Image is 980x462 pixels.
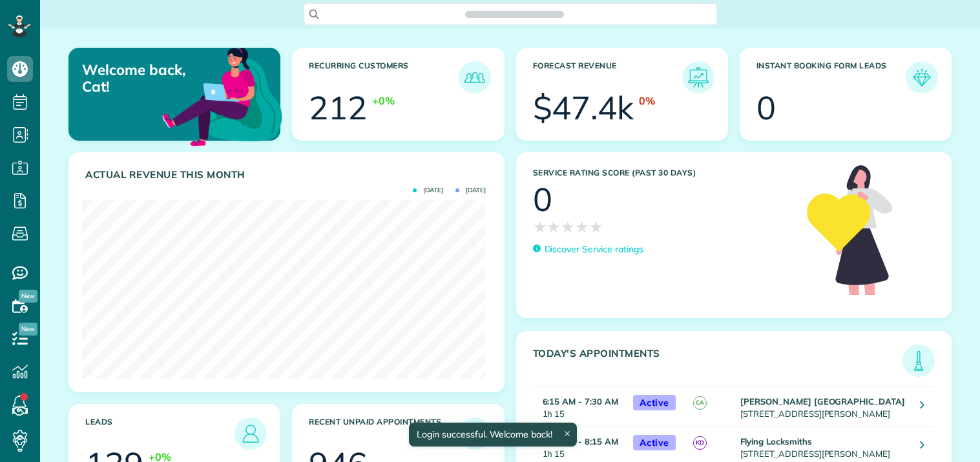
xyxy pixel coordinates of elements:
[533,168,795,177] h3: Service Rating score (past 30 days)
[737,387,911,427] td: [STREET_ADDRESS][PERSON_NAME]
[85,169,491,181] h3: Actual Revenue this month
[309,92,367,124] div: 212
[533,61,682,94] h3: Forecast Revenue
[19,323,37,336] span: New
[533,348,903,377] h3: Today's Appointments
[533,387,627,427] td: 1h 15
[543,436,618,447] strong: 7:00 AM - 8:15 AM
[462,65,488,90] img: icon_recurring_customers-cf858462ba22bcd05b5a5880d41d6543d210077de5bb9ebc9590e49fd87d84ed.png
[455,187,486,194] span: [DATE]
[19,290,37,303] span: New
[575,216,589,238] span: ★
[547,216,561,238] span: ★
[756,61,906,94] h3: Instant Booking Form Leads
[533,92,634,124] div: $47.4k
[545,243,643,256] p: Discover Service ratings
[309,417,458,450] h3: Recent unpaid appointments
[372,94,395,108] div: +0%
[533,183,552,216] div: 0
[756,92,776,124] div: 0
[909,65,935,90] img: icon_form_leads-04211a6a04a5b2264e4ee56bc0799ec3eb69b7e499cbb523a139df1d13a81ae0.png
[740,436,811,447] strong: Flying Locksmiths
[160,33,285,158] img: dashboard_welcome-42a62b7d889689a78055ac9021e634bf52bae3f8056760290aed330b23ab8690.png
[409,423,577,447] div: Login successful. Welcome back!
[561,216,575,238] span: ★
[543,396,618,407] strong: 6:15 AM - 7:30 AM
[693,396,707,410] span: CA
[740,396,905,407] strong: [PERSON_NAME] [GEOGRAPHIC_DATA]
[589,216,603,238] span: ★
[693,436,707,450] span: KD
[685,65,711,90] img: icon_forecast_revenue-8c13a41c7ed35a8dcfafea3cbb826a0462acb37728057bba2d056411b612bbbe.png
[462,421,488,447] img: icon_unpaid_appointments-47b8ce3997adf2238b356f14209ab4cced10bd1f174958f3ca8f1d0dd7fffeee.png
[633,435,676,451] span: Active
[413,187,443,194] span: [DATE]
[478,8,551,21] span: Search ZenMaid…
[238,421,264,447] img: icon_leads-1bed01f49abd5b7fead27621c3d59655bb73ed531f8eeb49469d10e621d6b896.png
[533,243,643,256] a: Discover Service ratings
[533,216,547,238] span: ★
[85,417,235,450] h3: Leads
[639,94,655,108] div: 0%
[82,61,211,95] p: Welcome back, Cat!
[309,61,458,94] h3: Recurring Customers
[906,348,932,374] img: icon_todays_appointments-901f7ab196bb0bea1936b74009e4eb5ffbc2d2711fa7634e0d609ed5ef32b18b.png
[633,395,676,411] span: Active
